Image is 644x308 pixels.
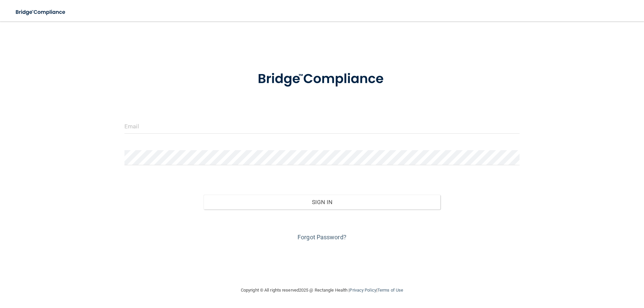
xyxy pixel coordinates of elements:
[10,5,72,19] img: bridge_compliance_login_screen.278c3ca4.svg
[350,288,376,293] a: Privacy Policy
[244,62,400,97] img: bridge_compliance_login_screen.278c3ca4.svg
[204,195,441,209] button: Sign In
[200,280,444,301] div: Copyright © All rights reserved 2025 @ Rectangle Health | |
[298,234,346,241] a: Forgot Password?
[377,288,403,293] a: Terms of Use
[124,119,520,134] input: Email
